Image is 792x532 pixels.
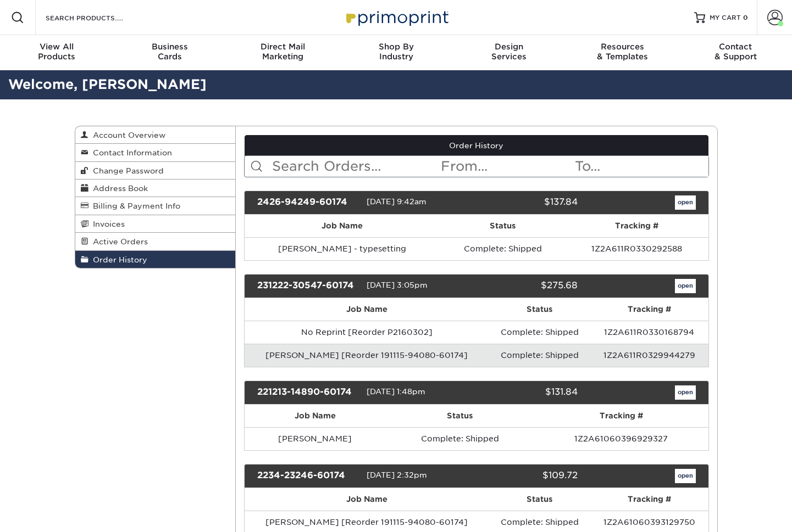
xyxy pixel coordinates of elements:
[489,321,590,344] td: Complete: Shipped
[45,11,152,24] input: SEARCH PRODUCTS.....
[489,344,590,367] td: Complete: Shipped
[590,488,708,511] th: Tracking #
[88,148,172,157] span: Contact Information
[489,298,590,321] th: Status
[468,385,586,400] div: $131.84
[245,298,489,321] th: Job Name
[440,215,566,237] th: Status
[75,215,236,233] a: Invoices
[113,35,226,70] a: BusinessCards
[679,35,792,70] a: Contact& Support
[75,233,236,250] a: Active Orders
[367,387,425,396] span: [DATE] 1:48pm
[452,35,566,70] a: DesignServices
[566,42,679,52] span: Resources
[113,42,226,61] div: Cards
[341,5,451,29] img: Primoprint
[75,162,236,180] a: Change Password
[534,427,708,450] td: 1Z2A61060396929327
[743,14,748,21] span: 0
[271,156,440,177] input: Search Orders...
[340,42,453,61] div: Industry
[245,321,489,344] td: No Reprint [Reorder P2160302]
[675,279,696,293] a: open
[249,195,367,210] div: 2426-94249-60174
[226,42,340,52] span: Direct Mail
[245,488,489,511] th: Job Name
[386,427,534,450] td: Complete: Shipped
[468,279,586,293] div: $275.68
[440,156,574,177] input: From...
[566,42,679,61] div: & Templates
[590,298,708,321] th: Tracking #
[245,237,440,260] td: [PERSON_NAME] - typesetting
[88,201,180,210] span: Billing & Payment Info
[675,469,696,483] a: open
[367,197,427,206] span: [DATE] 9:42am
[489,488,590,511] th: Status
[386,405,534,427] th: Status
[679,42,792,61] div: & Support
[590,321,708,344] td: 1Z2A611R0330168794
[75,197,236,215] a: Billing & Payment Info
[75,126,236,144] a: Account Overview
[675,195,696,210] a: open
[367,471,427,479] span: [DATE] 2:32pm
[113,42,226,52] span: Business
[468,195,586,210] div: $137.84
[88,220,125,228] span: Invoices
[245,344,489,367] td: [PERSON_NAME] [Reorder 191115-94080-60174]
[249,385,367,400] div: 221213-14890-60174
[565,237,708,260] td: 1Z2A611R0330292588
[452,42,566,61] div: Services
[88,184,148,193] span: Address Book
[452,42,566,52] span: Design
[468,469,586,483] div: $109.72
[675,385,696,400] a: open
[75,180,236,197] a: Address Book
[226,35,340,70] a: Direct MailMarketing
[245,135,708,156] a: Order History
[340,42,453,52] span: Shop By
[245,405,386,427] th: Job Name
[534,405,708,427] th: Tracking #
[566,35,679,70] a: Resources& Templates
[88,237,148,246] span: Active Orders
[88,255,147,264] span: Order History
[226,42,340,61] div: Marketing
[710,13,741,23] span: MY CART
[245,215,440,237] th: Job Name
[565,215,708,237] th: Tracking #
[75,144,236,161] a: Contact Information
[679,42,792,52] span: Contact
[75,251,236,268] a: Order History
[249,279,367,293] div: 231222-30547-60174
[249,469,367,483] div: 2234-23246-60174
[88,131,165,139] span: Account Overview
[590,344,708,367] td: 1Z2A611R0329944279
[245,427,386,450] td: [PERSON_NAME]
[367,281,428,289] span: [DATE] 3:05pm
[340,35,453,70] a: Shop ByIndustry
[88,166,164,175] span: Change Password
[440,237,566,260] td: Complete: Shipped
[574,156,708,177] input: To...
